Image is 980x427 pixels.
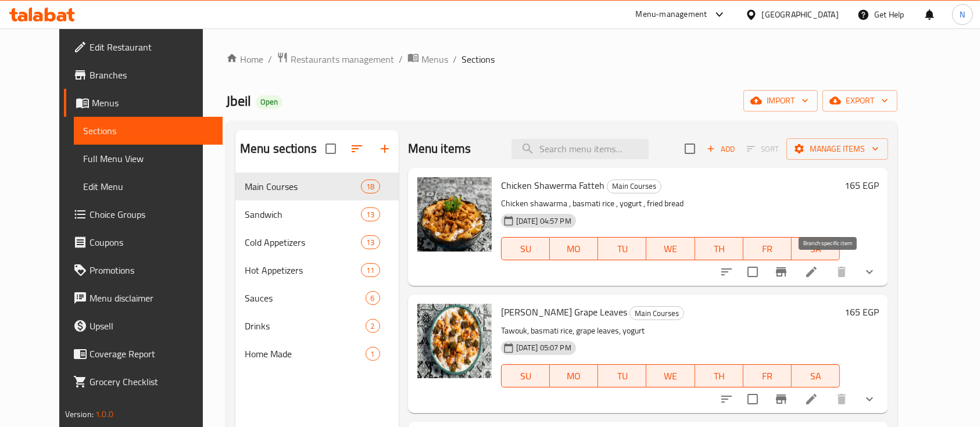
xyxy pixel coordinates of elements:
li: / [453,52,457,66]
span: Edit Restaurant [90,40,214,54]
span: Promotions [90,263,214,277]
span: import [753,94,809,108]
span: Restaurants management [291,52,394,66]
nav: Menu sections [235,168,399,372]
button: TH [695,364,743,387]
button: TU [598,237,646,260]
img: Chicken Shawerma Fatteh [417,177,492,252]
span: 11 [362,265,379,276]
span: TU [603,368,642,385]
span: Add [705,142,736,156]
span: Main Courses [630,307,684,320]
button: MO [550,237,598,260]
span: WE [651,368,690,385]
span: 13 [362,237,379,248]
span: Sections [83,124,214,138]
a: Grocery Checklist [64,368,223,396]
div: Sandwich13 [235,200,399,228]
div: Menu-management [636,8,707,21]
span: Grocery Checklist [90,375,214,389]
div: Open [256,95,282,109]
button: export [822,90,897,112]
div: [GEOGRAPHIC_DATA] [762,8,839,21]
a: Edit Restaurant [64,33,223,61]
div: items [361,235,380,249]
a: Promotions [64,256,223,284]
button: sort-choices [713,258,741,286]
span: TU [603,241,642,257]
div: Main Courses18 [235,173,399,200]
button: sort-choices [713,385,741,413]
div: items [366,347,380,361]
span: 1.0.0 [95,407,113,422]
span: MO [555,368,593,385]
button: TH [695,237,743,260]
div: Main Courses [630,306,684,320]
div: Hot Appetizers11 [235,256,399,284]
a: Edit menu item [804,265,818,279]
span: 13 [362,209,379,220]
h2: Menu items [408,140,471,157]
a: Menus [407,52,448,67]
span: Main Courses [245,180,362,193]
span: [DATE] 04:57 PM [512,216,576,227]
span: N [960,8,965,21]
span: Hot Appetizers [245,263,362,277]
button: delete [828,385,856,413]
a: Edit menu item [804,392,818,406]
li: / [268,52,272,66]
span: [DATE] 05:07 PM [512,342,576,353]
h2: Menu sections [240,140,317,157]
button: MO [550,364,598,387]
div: Home Made [245,347,366,361]
a: Coupons [64,228,223,256]
button: Add [702,140,739,158]
button: SU [501,237,550,260]
span: Main Courses [607,180,661,193]
button: SA [792,237,840,260]
span: Sandwich [245,207,362,221]
span: Full Menu View [83,152,214,166]
span: Menus [421,52,448,66]
span: MO [555,241,593,257]
button: FR [743,364,792,387]
span: Manage items [796,142,879,156]
span: Version: [65,407,94,422]
span: Sauces [245,291,366,305]
svg: Show Choices [863,392,877,406]
span: Select section [678,137,702,161]
button: show more [856,385,884,413]
button: TU [598,364,646,387]
span: Choice Groups [90,207,214,221]
span: FR [748,241,787,257]
div: Cold Appetizers13 [235,228,399,256]
span: Select section first [739,140,786,158]
a: Menu disclaimer [64,284,223,312]
span: [PERSON_NAME] Grape Leaves [501,303,627,321]
a: Coverage Report [64,340,223,368]
button: Add section [371,135,399,163]
nav: breadcrumb [226,52,897,67]
div: items [366,319,380,333]
span: Sections [462,52,495,66]
p: Tawouk, basmati rice, grape leaves, yogurt [501,324,840,338]
a: Sections [74,117,223,145]
span: SA [796,241,835,257]
span: TH [700,241,739,257]
span: Select to update [741,260,765,284]
span: Cold Appetizers [245,235,362,249]
div: Drinks2 [235,312,399,340]
span: 18 [362,181,379,192]
li: / [399,52,403,66]
img: Fattah Tawouk Grape Leaves [417,304,492,378]
span: 6 [366,293,380,304]
button: show more [856,258,884,286]
span: Upsell [90,319,214,333]
span: Drinks [245,319,366,333]
button: WE [646,237,695,260]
